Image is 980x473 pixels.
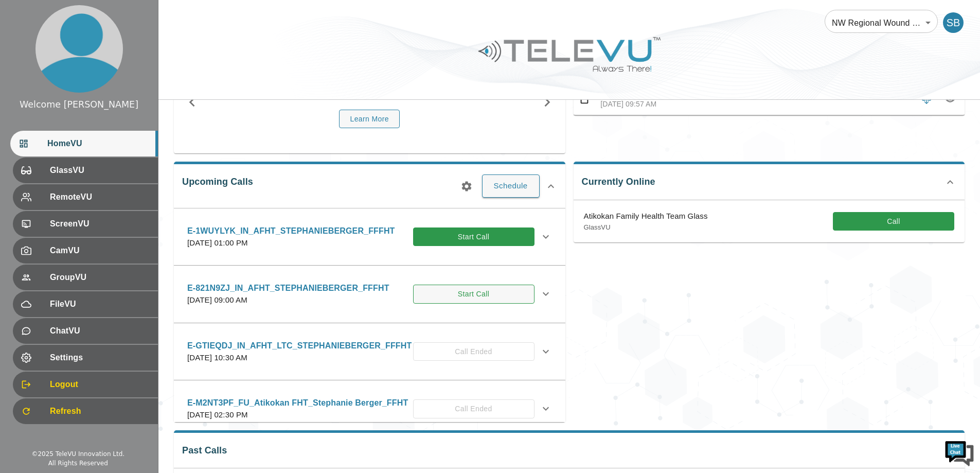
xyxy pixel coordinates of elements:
[13,211,158,237] div: ScreenVU
[13,345,158,371] div: Settings
[50,405,150,417] span: Refresh
[179,276,560,312] div: E-821N9ZJ_IN_AFHT_STEPHANIEBERGER_FFFHT[DATE] 09:00 AMStart Call
[50,164,150,177] span: GlassVU
[584,211,708,222] p: Atikokan Family Health Team Glass
[13,157,158,183] div: GlassVU
[13,372,158,397] div: Logout
[179,391,560,427] div: E-M2NT3PF_FU_Atikokan FHT_Stephanie Berger_FFHT[DATE] 02:30 PMCall Ended
[179,219,560,255] div: E-1WUYLYK_IN_AFHT_STEPHANIEBERGER_FFFHT[DATE] 01:00 PMStart Call
[13,265,158,290] div: GroupVU
[50,191,150,203] span: RemoteVU
[50,298,150,310] span: FileVU
[13,291,158,317] div: FileVU
[13,184,158,210] div: RemoteVU
[833,212,954,231] button: Call
[944,437,975,468] img: Chat Widget
[187,340,412,352] p: E-GTIEQDJ_IN_AFHT_LTC_STEPHANIEBERGER_FFFHT
[187,409,408,421] p: [DATE] 02:30 PM
[35,5,123,93] img: profile.png
[20,98,138,111] div: Welcome [PERSON_NAME]
[50,271,150,284] span: GroupVU
[943,12,964,33] div: SB
[50,352,150,364] span: Settings
[600,99,912,110] p: [DATE] 09:57 AM
[187,237,395,249] p: [DATE] 01:00 PM
[179,334,560,370] div: E-GTIEQDJ_IN_AFHT_LTC_STEPHANIEBERGER_FFFHT[DATE] 10:30 AMCall Ended
[477,33,662,76] img: Logo
[50,378,150,391] span: Logout
[187,397,408,409] p: E-M2NT3PF_FU_Atikokan FHT_Stephanie Berger_FFHT
[48,459,108,468] div: All Rights Reserved
[13,318,158,344] div: ChatVU
[50,244,150,257] span: CamVU
[10,131,158,156] div: HomeVU
[13,398,158,424] div: Refresh
[13,238,158,264] div: CamVU
[339,110,400,129] button: Learn More
[825,8,938,37] div: NW Regional Wound Care
[413,227,534,247] button: Start Call
[187,282,389,294] p: E-821N9ZJ_IN_AFHT_STEPHANIEBERGER_FFFHT
[482,174,540,197] button: Schedule
[413,285,534,304] button: Start Call
[47,137,150,150] span: HomeVU
[50,325,150,337] span: ChatVU
[584,222,708,233] p: GlassVU
[187,294,389,306] p: [DATE] 09:00 AM
[187,225,395,237] p: E-1WUYLYK_IN_AFHT_STEPHANIEBERGER_FFFHT
[50,218,150,230] span: ScreenVU
[187,352,412,364] p: [DATE] 10:30 AM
